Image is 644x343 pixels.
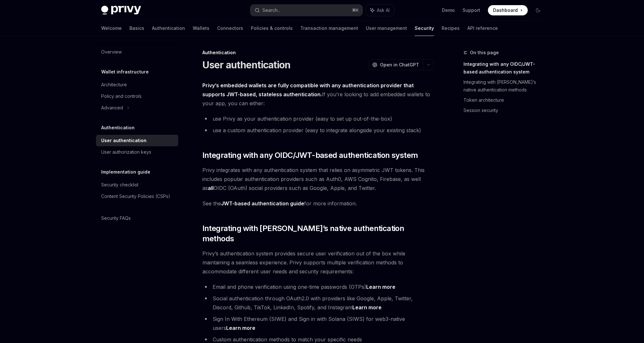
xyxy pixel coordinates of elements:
[368,59,423,70] button: Open in ChatGPT
[262,6,280,14] div: Search...
[96,179,178,191] a: Security checklist
[352,8,359,13] span: ⌘ K
[101,214,131,222] div: Security FAQs
[101,181,138,189] div: Security checklist
[202,59,291,71] h1: User authentication
[463,105,548,116] a: Session security
[152,21,185,36] a: Authentication
[96,191,178,202] a: Content Security Policies (CSPs)
[366,4,394,16] button: Ask AI
[129,21,144,36] a: Basics
[101,137,146,144] div: User authentication
[202,166,434,193] span: Privy integrates with any authentication system that relies on asymmetric JWT tokens. This includ...
[101,21,122,36] a: Welcome
[202,49,434,56] div: Authentication
[202,114,434,123] li: use Privy as your authentication provider (easy to set up out-of-the-box)
[467,21,498,36] a: API reference
[202,223,434,244] span: Integrating with [PERSON_NAME]’s native authentication methods
[366,21,407,36] a: User management
[101,6,141,15] img: dark logo
[101,104,123,112] div: Advanced
[217,21,243,36] a: Connectors
[380,62,419,68] span: Open in ChatGPT
[101,124,135,132] h5: Authentication
[101,148,151,156] div: User authorization keys
[221,200,304,207] a: JWT-based authentication guide
[96,135,178,146] a: User authentication
[96,90,178,102] a: Policy and controls
[101,92,142,100] div: Policy and controls
[463,7,480,13] a: Support
[463,77,548,95] a: Integrating with [PERSON_NAME]’s native authentication methods
[493,7,518,13] span: Dashboard
[101,193,170,200] div: Content Security Policies (CSPs)
[202,282,434,291] li: Email and phone verification using one-time passwords (OTPs)
[533,5,543,15] button: Toggle dark mode
[488,5,528,15] a: Dashboard
[300,21,358,36] a: Transaction management
[96,212,178,224] a: Security FAQs
[101,48,122,56] div: Overview
[202,150,418,160] span: Integrating with any OIDC/JWT-based authentication system
[101,168,150,176] h5: Implementation guide
[202,126,434,135] li: use a custom authentication provider (easy to integrate alongside your existing stack)
[202,249,434,276] span: Privy’s authentication system provides secure user verification out of the box while maintaining ...
[101,81,127,89] div: Architecture
[202,199,434,208] span: See the for more information.
[202,294,434,312] li: Social authentication through OAuth2.0 with providers like Google, Apple, Twitter, Discord, Githu...
[226,325,255,331] a: Learn more
[96,146,178,158] a: User authorization keys
[101,68,149,76] h5: Wallet infrastructure
[463,59,548,77] a: Integrating with any OIDC/JWT-based authentication system
[442,7,455,13] a: Demo
[366,284,395,290] a: Learn more
[202,314,434,332] li: Sign In With Ethereum (SIWE) and Sign in with Solana (SIWS) for web3-native users
[470,49,499,56] span: On this page
[251,21,293,36] a: Policies & controls
[377,7,390,13] span: Ask AI
[442,21,460,36] a: Recipes
[250,4,363,16] button: Search...⌘K
[96,46,178,58] a: Overview
[202,82,414,98] strong: Privy’s embedded wallets are fully compatible with any authentication provider that supports JWT-...
[96,79,178,90] a: Architecture
[463,95,548,105] a: Token architecture
[202,81,434,108] span: If you’re looking to add embedded wallets to your app, you can either:
[352,304,382,311] a: Learn more
[208,185,214,191] strong: all
[193,21,209,36] a: Wallets
[415,21,434,36] a: Security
